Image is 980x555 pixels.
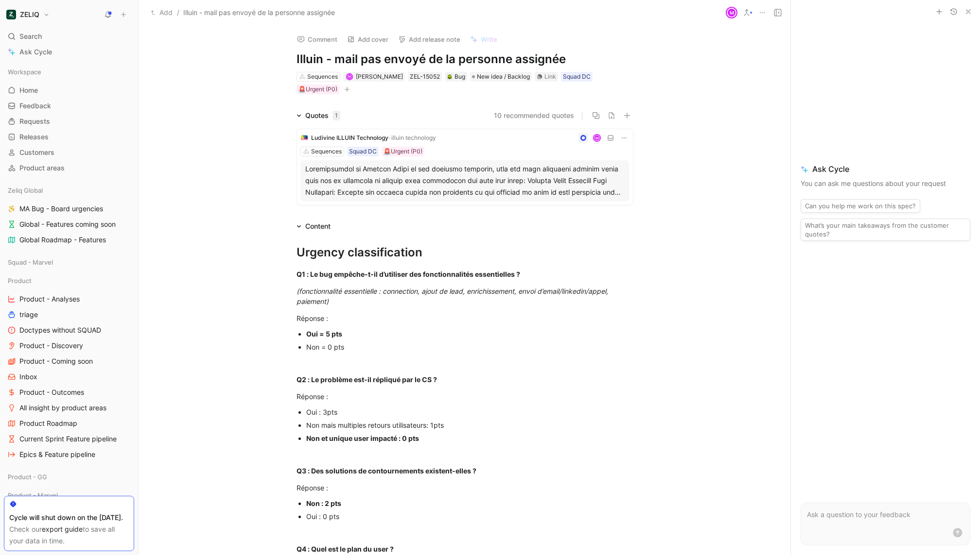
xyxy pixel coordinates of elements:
[19,46,52,58] span: Ask Cycle
[311,147,342,156] div: Sequences
[4,292,134,306] a: Product - Analyses
[4,470,134,484] div: Product - GG
[305,110,340,121] div: Quotes
[306,330,342,338] strong: Oui = 5 pts
[19,403,106,413] span: All insight by product areas
[4,83,134,98] a: Home
[343,33,393,46] button: Add cover
[297,270,520,278] strong: Q1 : Le bug empêche-t-il d’utiliser des fonctionnalités essentielles ?
[8,67,41,77] span: Workspace
[297,375,437,384] strong: Q2 : Le problème est-il répliqué par le CS ?
[4,161,134,175] a: Product areas
[19,310,38,320] span: triage
[727,8,736,17] div: M
[19,325,101,335] span: Doctypes without SQUAD
[19,419,77,428] span: Product Roadmap
[293,33,342,46] button: Comment
[447,72,465,82] div: Bug
[4,370,134,384] a: Inbox
[447,74,453,80] img: 🪲
[4,183,134,247] div: Zeliq GlobalMA Bug - Board urgenciesGlobal - Features coming soonGlobal Roadmap - Features
[306,407,633,417] div: Oui : 3pts
[297,51,633,67] h1: Illuin - mail pas envoyé de la personne assignée
[297,287,610,305] em: (fonctionnalité essentielle : connection, ajout de lead, enrichissement, envoi d’email/linkedin/a...
[297,244,633,261] div: Urgency classification
[183,7,335,18] span: Illuin - mail pas envoyé de la personne assignée
[481,35,497,44] span: Write
[8,257,53,267] span: Squad - Marvel
[4,130,134,144] a: Releases
[19,450,95,459] span: Epics & Feature pipeline
[19,219,116,229] span: Global - Features coming soon
[306,511,633,521] div: Oui : 0 pts
[177,7,179,18] span: /
[4,202,134,216] a: MA Bug - Board urgencies
[42,525,83,533] a: export guide
[388,134,436,141] span: · illuin technology
[4,217,134,232] a: Global - Features coming soon
[4,255,134,272] div: Squad - Marvel
[293,110,344,121] div: Quotes1
[4,447,134,462] a: Epics & Feature pipeline
[20,10,39,19] h1: ZELIQ
[445,72,467,82] div: 🪲Bug
[306,342,633,352] div: Non = 0 pts
[394,33,465,46] button: Add release note
[19,163,65,173] span: Product areas
[297,545,394,553] strong: Q4 : Quel est le plan du user ?
[307,72,338,82] div: Sequences
[8,490,58,500] span: Product - Marvel
[4,385,134,400] a: Product - Outcomes
[19,101,51,111] span: Feedback
[8,276,32,286] span: Product
[19,148,54,157] span: Customers
[4,273,134,288] div: Product
[293,220,334,232] div: Content
[19,356,93,366] span: Product - Coming soon
[19,132,49,142] span: Releases
[6,10,16,19] img: ZELIQ
[4,273,134,462] div: ProductProduct - AnalysestriageDoctypes without SQUADProduct - DiscoveryProduct - Coming soonInbo...
[311,134,388,141] span: Ludivine ILLUIN Technology
[4,338,134,353] a: Product - Discovery
[544,72,556,82] div: Link
[306,499,341,507] strong: Non : 2 pts
[297,483,633,493] div: Réponse :
[4,183,134,198] div: Zeliq Global
[4,8,52,21] button: ZELIQZELIQ
[19,117,50,126] span: Requests
[384,147,422,156] div: 🚨Urgent (P0)
[298,84,337,94] div: 🚨Urgent (P0)
[9,523,129,547] div: Check our to save all your data in time.
[4,99,134,113] a: Feedback
[19,85,38,95] span: Home
[347,74,352,79] div: M
[4,401,134,415] a: All insight by product areas
[19,294,80,304] span: Product - Analyses
[19,372,37,382] span: Inbox
[4,29,134,44] div: Search
[19,204,103,214] span: MA Bug - Board urgencies
[356,73,403,80] span: [PERSON_NAME]
[4,323,134,337] a: Doctypes without SQUAD
[4,354,134,369] a: Product - Coming soon
[4,145,134,160] a: Customers
[4,307,134,322] a: triage
[801,178,970,189] p: You can ask me questions about your request
[4,255,134,269] div: Squad - Marvel
[563,72,591,82] div: Squad DC
[305,163,624,198] div: Loremipsumdol si Ametcon Adipi el sed doeiusmo temporin, utla etd magn aliquaeni adminim venia qu...
[4,416,134,431] a: Product Roadmap
[8,472,47,482] span: Product - GG
[332,111,340,120] div: 1
[4,488,134,505] div: Product - Marvel
[19,341,83,351] span: Product - Discovery
[410,72,440,82] div: ZEL-15052
[4,233,134,247] a: Global Roadmap - Features
[297,391,633,402] div: Réponse :
[594,135,600,141] div: M
[19,387,84,397] span: Product - Outcomes
[470,72,532,82] div: New idea / Backlog
[477,72,530,82] span: New idea / Backlog
[494,110,574,121] button: 10 recommended quotes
